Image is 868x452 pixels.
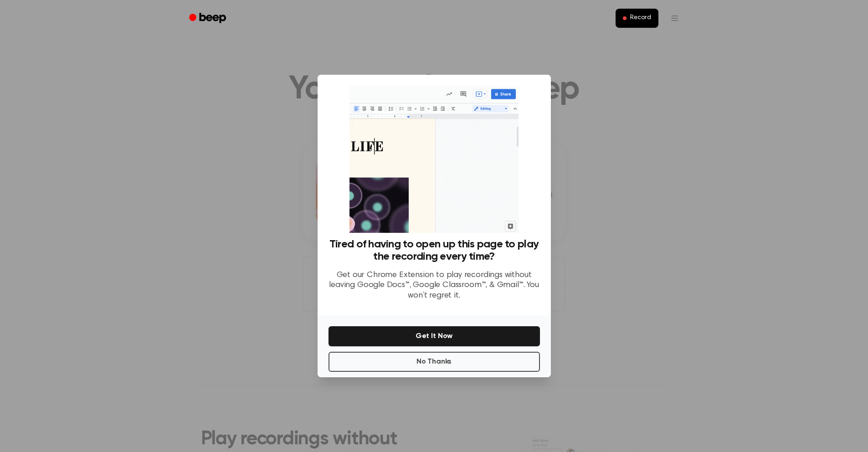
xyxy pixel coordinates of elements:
a: Beep [183,10,234,27]
button: Open menu [664,7,686,29]
p: Get our Chrome Extension to play recordings without leaving Google Docs™, Google Classroom™, & Gm... [329,270,540,301]
button: No Thanks [329,352,540,372]
h3: Tired of having to open up this page to play the recording every time? [329,238,540,263]
button: Record [616,9,658,28]
span: Record [630,14,651,22]
img: Beep extension in action [349,86,519,233]
button: Get It Now [329,326,540,346]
